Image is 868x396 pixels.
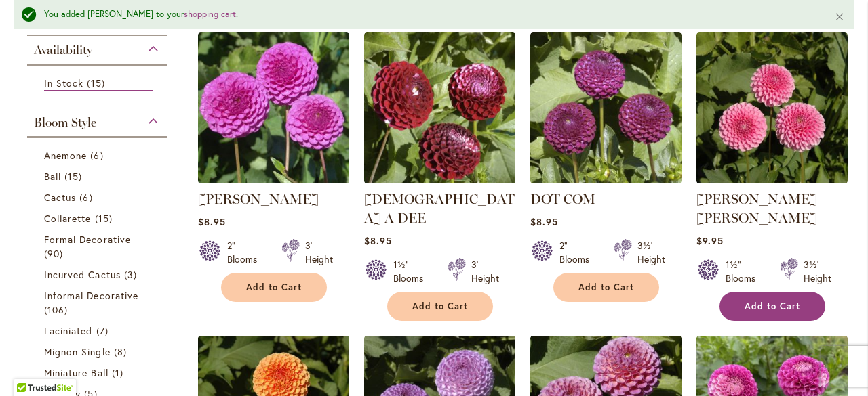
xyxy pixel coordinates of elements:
[44,366,108,379] span: Miniature Ball
[79,190,96,204] span: 6
[44,191,76,204] span: Cactus
[96,324,112,338] span: 7
[44,148,153,162] a: Anemone 6
[44,288,153,317] a: Informal Decorative 106
[221,273,327,302] button: Add to Cart
[44,149,87,162] span: Anemone
[696,234,724,247] span: $9.95
[198,173,349,186] a: MARY MUNNS
[44,366,153,380] a: Miniature Ball 1
[184,8,236,20] a: shopping cart
[471,258,499,285] div: 3' Height
[34,43,92,58] span: Availability
[95,211,116,225] span: 15
[804,258,831,285] div: 3½' Height
[305,239,333,266] div: 3' Height
[44,324,93,337] span: Laciniated
[530,215,558,228] span: $8.95
[10,348,48,386] iframe: Launch Accessibility Center
[637,239,665,266] div: 3½' Height
[412,301,468,312] span: Add to Cart
[559,239,597,266] div: 2" Blooms
[719,292,825,321] button: Add to Cart
[44,76,83,89] span: In Stock
[696,191,817,226] a: [PERSON_NAME] [PERSON_NAME]
[44,324,153,338] a: Laciniated 7
[530,32,682,183] img: DOT COM
[364,173,515,186] a: CHICK A DEE
[44,233,131,246] span: Formal Decorative
[387,292,493,321] button: Add to Cart
[87,76,108,90] span: 15
[44,232,153,261] a: Formal Decorative 90
[578,282,634,293] span: Add to Cart
[44,289,138,302] span: Informal Decorative
[64,169,85,183] span: 15
[530,191,595,207] a: DOT COM
[530,173,682,186] a: DOT COM
[44,268,121,281] span: Incurved Cactus
[696,32,848,183] img: BETTY ANNE
[44,76,153,91] a: In Stock 15
[246,282,302,293] span: Add to Cart
[44,246,66,261] span: 90
[44,169,153,183] a: Ball 15
[114,345,130,359] span: 8
[44,267,153,282] a: Incurved Cactus 3
[364,32,515,183] img: CHICK A DEE
[90,148,106,162] span: 6
[198,191,319,207] a: [PERSON_NAME]
[44,190,153,204] a: Cactus 6
[34,115,96,130] span: Bloom Style
[198,32,349,183] img: MARY MUNNS
[44,211,153,225] a: Collarette 15
[44,303,71,317] span: 106
[726,258,764,285] div: 1½" Blooms
[112,366,127,380] span: 1
[364,191,515,226] a: [DEMOGRAPHIC_DATA] A DEE
[553,273,659,302] button: Add to Cart
[44,8,814,21] div: You added [PERSON_NAME] to your .
[198,215,226,228] span: $8.95
[227,239,265,266] div: 2" Blooms
[44,170,61,183] span: Ball
[745,301,800,312] span: Add to Cart
[44,212,92,225] span: Collarette
[696,173,848,186] a: BETTY ANNE
[44,345,111,358] span: Mignon Single
[393,258,431,285] div: 1½" Blooms
[364,234,392,247] span: $8.95
[124,267,140,282] span: 3
[44,345,153,359] a: Mignon Single 8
